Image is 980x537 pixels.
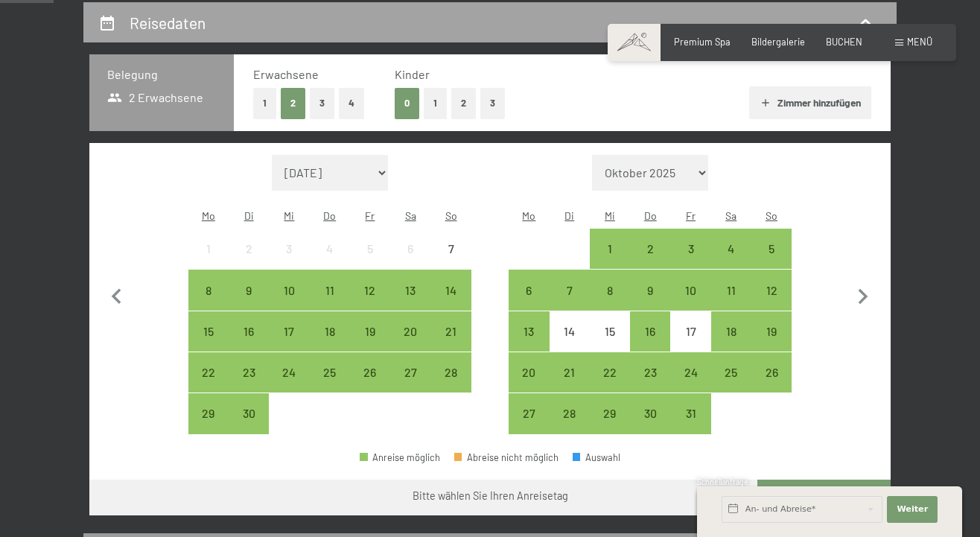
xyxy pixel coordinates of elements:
div: 19 [753,325,790,363]
div: Thu Sep 18 2025 [310,311,350,352]
div: Thu Sep 25 2025 [310,352,350,393]
div: Tue Sep 23 2025 [229,352,269,393]
div: 19 [351,325,389,363]
div: Anreise möglich [310,352,350,393]
button: 2 [281,88,305,118]
div: 10 [270,285,308,322]
div: Fri Oct 17 2025 [670,311,710,352]
div: Anreise möglich [670,352,710,393]
div: Thu Oct 30 2025 [630,393,670,433]
div: 18 [713,325,750,363]
div: Anreise möglich [269,352,309,393]
div: Thu Oct 02 2025 [630,229,670,269]
div: Anreise möglich [630,229,670,269]
div: Anreise nicht möglich [350,229,390,269]
div: 26 [753,366,790,404]
div: Mon Sep 01 2025 [188,229,229,269]
div: Anreise nicht möglich [550,311,590,352]
div: Anreise möglich [229,352,269,393]
div: Anreise möglich [630,393,670,433]
div: Thu Oct 16 2025 [630,311,670,352]
abbr: Montag [522,209,535,222]
div: 12 [753,285,790,322]
div: 25 [311,366,349,404]
abbr: Mittwoch [284,209,294,222]
div: 8 [591,285,629,322]
div: Anreise möglich [751,352,792,393]
div: Anreise möglich [711,352,751,393]
div: 21 [432,325,469,363]
div: Anreise möglich [390,311,430,352]
abbr: Samstag [405,209,416,222]
div: Mon Sep 29 2025 [188,393,229,433]
div: Anreise möglich [630,352,670,393]
div: Anreise möglich [590,270,630,310]
div: Anreise möglich [630,270,670,310]
div: Wed Oct 29 2025 [590,393,630,433]
div: Tue Sep 16 2025 [229,311,269,352]
div: Anreise möglich [310,270,350,310]
div: Fri Oct 03 2025 [670,229,710,269]
div: Anreise möglich [590,229,630,269]
div: Thu Oct 23 2025 [630,352,670,393]
div: Anreise möglich [188,352,229,393]
span: 2 Erwachsene [107,89,203,106]
div: Mon Oct 13 2025 [509,311,549,352]
div: 2 [230,243,267,280]
div: 10 [672,285,709,322]
div: 4 [713,243,750,280]
div: 3 [270,243,308,280]
div: 17 [672,325,709,363]
div: Anreise möglich [430,352,471,393]
button: 4 [339,88,364,118]
div: Anreise möglich [229,311,269,352]
div: Tue Oct 28 2025 [550,393,590,433]
div: 2 [631,243,669,280]
div: 11 [713,285,750,322]
div: Fri Sep 26 2025 [350,352,390,393]
div: Anreise möglich [751,229,792,269]
div: Sat Sep 27 2025 [390,352,430,393]
div: Sat Sep 13 2025 [390,270,430,310]
div: 26 [351,366,389,404]
button: 1 [253,88,276,118]
div: Anreise möglich [711,311,751,352]
div: 20 [510,366,547,404]
div: Sun Oct 19 2025 [751,311,792,352]
div: 24 [270,366,308,404]
div: Mon Oct 20 2025 [509,352,549,393]
div: Anreise möglich [350,270,390,310]
div: 8 [190,285,227,322]
div: Sat Sep 20 2025 [390,311,430,352]
div: 23 [631,366,669,404]
div: Mon Sep 22 2025 [188,352,229,393]
div: 23 [230,366,267,404]
div: 27 [510,407,547,445]
a: Bildergalerie [751,36,805,48]
abbr: Donnerstag [323,209,336,222]
button: 0 [395,88,419,118]
div: Wed Sep 10 2025 [269,270,309,310]
div: Abreise nicht möglich [454,453,559,463]
button: Zimmer hinzufügen [749,86,871,119]
a: BUCHEN [826,36,862,48]
div: Anreise nicht möglich [229,229,269,269]
div: Anreise möglich [751,270,792,310]
div: Anreise möglich [390,352,430,393]
div: Sun Sep 28 2025 [430,352,471,393]
div: Mon Oct 06 2025 [509,270,549,310]
div: 27 [392,366,429,404]
button: 2 [451,88,476,118]
div: Anreise nicht möglich [269,229,309,269]
div: 5 [351,243,389,280]
div: Anreise möglich [350,352,390,393]
div: 7 [432,243,469,280]
div: Anreise nicht möglich [188,229,229,269]
div: Thu Sep 11 2025 [310,270,350,310]
div: Anreise möglich [711,270,751,310]
div: 6 [510,285,547,322]
div: Sat Oct 25 2025 [711,352,751,393]
div: 3 [672,243,709,280]
abbr: Freitag [686,209,696,222]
